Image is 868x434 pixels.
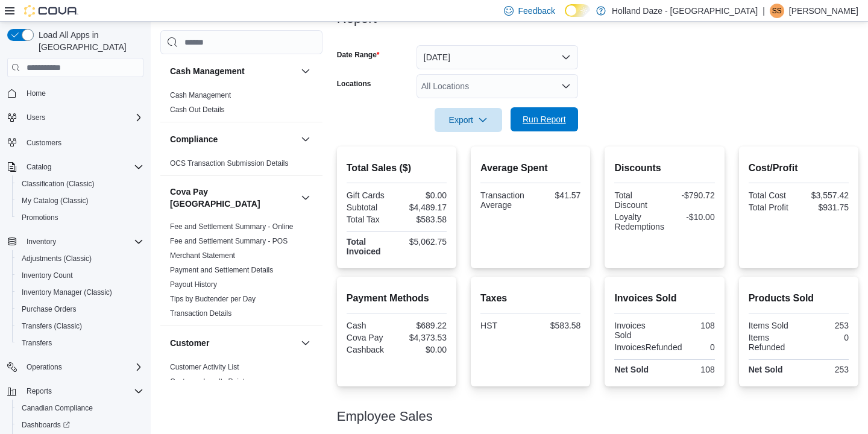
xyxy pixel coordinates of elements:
[160,156,322,175] div: Compliance
[170,294,256,304] span: Tips by Budtender per Day
[435,108,502,132] button: Export
[749,203,796,212] div: Total Profit
[801,203,849,212] div: $931.75
[160,219,322,325] div: Cova Pay [GEOGRAPHIC_DATA]
[614,190,662,210] div: Total Discount
[170,91,231,99] a: Cash Management
[27,237,56,247] span: Inventory
[170,337,296,349] button: Customer
[170,280,217,289] span: Payout History
[347,321,394,330] div: Cash
[170,337,209,349] h3: Customer
[12,417,148,433] a: Dashboards
[399,345,447,354] div: $0.00
[170,105,225,114] a: Cash Out Details
[22,360,143,374] span: Operations
[399,190,447,200] div: $0.00
[480,321,528,330] div: HST
[347,333,394,342] div: Cova Pay
[27,89,46,98] span: Home
[12,301,148,318] button: Purchase Orders
[22,304,77,314] span: Purchase Orders
[337,79,371,89] label: Locations
[22,321,82,331] span: Transfers (Classic)
[17,418,143,432] span: Dashboards
[17,268,143,283] span: Inventory Count
[669,212,715,222] div: -$10.00
[17,319,143,333] span: Transfers (Classic)
[22,384,143,398] span: Reports
[298,190,313,205] button: Cova Pay [GEOGRAPHIC_DATA]
[801,321,849,330] div: 253
[27,113,45,122] span: Users
[27,386,52,396] span: Reports
[160,88,322,122] div: Cash Management
[22,254,92,263] span: Adjustments (Classic)
[170,266,273,274] a: Payment and Settlement Details
[17,268,78,283] a: Inventory Count
[170,265,273,275] span: Payment and Settlement Details
[687,342,714,352] div: 0
[170,295,256,303] a: Tips by Budtender per Day
[22,288,112,297] span: Inventory Manager (Classic)
[667,190,715,200] div: -$790.72
[170,222,294,231] span: Fee and Settlement Summary - Online
[170,309,231,318] span: Transaction Details
[12,192,148,209] button: My Catalog (Classic)
[298,336,313,350] button: Customer
[22,134,143,149] span: Customers
[399,203,447,212] div: $4,489.17
[17,285,143,300] span: Inventory Manager (Classic)
[170,186,296,210] h3: Cova Pay [GEOGRAPHIC_DATA]
[480,161,580,175] h2: Average Spent
[170,237,288,245] a: Fee and Settlement Summary - POS
[347,215,394,224] div: Total Tax
[22,110,143,125] span: Users
[612,4,758,18] p: Holland Daze - [GEOGRAPHIC_DATA]
[2,233,148,250] button: Inventory
[170,251,235,260] span: Merchant Statement
[170,105,225,115] span: Cash Out Details
[27,138,61,148] span: Customers
[770,4,784,18] div: Shawn S
[801,333,849,342] div: 0
[801,190,849,200] div: $3,557.42
[170,362,239,372] span: Customer Activity List
[17,210,143,225] span: Promotions
[347,190,394,200] div: Gift Cards
[17,319,87,333] a: Transfers (Classic)
[170,363,239,371] a: Customer Activity List
[614,212,664,231] div: Loyalty Redemptions
[399,215,447,224] div: $583.58
[789,4,858,18] p: [PERSON_NAME]
[17,401,143,415] span: Canadian Compliance
[298,64,313,78] button: Cash Management
[22,160,143,174] span: Catalog
[22,234,143,249] span: Inventory
[399,333,447,342] div: $4,373.53
[337,409,433,424] h3: Employee Sales
[170,309,231,318] a: Transaction Details
[614,161,714,175] h2: Discounts
[22,213,58,222] span: Promotions
[22,179,95,189] span: Classification (Classic)
[347,161,447,175] h2: Total Sales ($)
[34,29,143,53] span: Load All Apps in [GEOGRAPHIC_DATA]
[22,136,66,150] a: Customers
[22,86,51,101] a: Home
[399,321,447,330] div: $689.22
[763,4,765,18] p: |
[518,5,555,17] span: Feedback
[12,175,148,192] button: Classification (Classic)
[614,342,682,352] div: InvoicesRefunded
[170,377,248,386] span: Customer Loyalty Points
[22,384,57,398] button: Reports
[17,193,143,208] span: My Catalog (Classic)
[480,190,528,210] div: Transaction Average
[749,321,796,330] div: Items Sold
[170,251,235,260] a: Merchant Statement
[12,267,148,284] button: Inventory Count
[12,209,148,226] button: Promotions
[22,196,89,206] span: My Catalog (Classic)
